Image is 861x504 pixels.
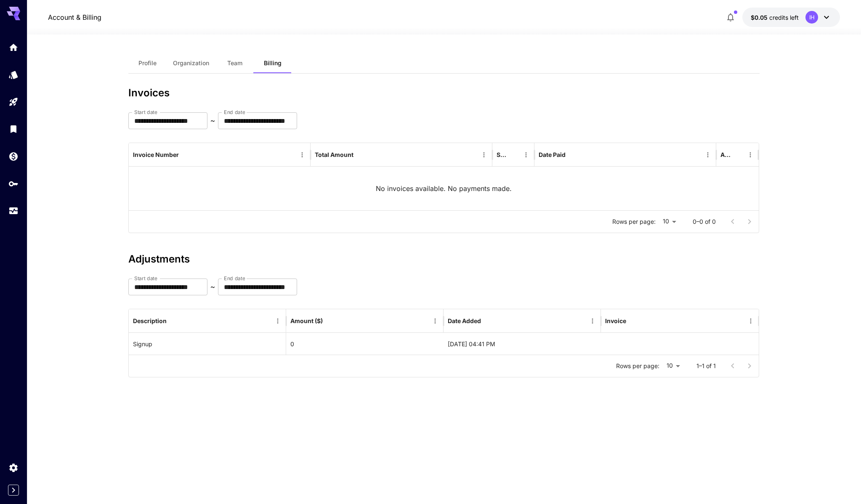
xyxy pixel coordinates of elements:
label: End date [224,275,245,282]
span: Billing [264,59,282,67]
button: Menu [478,149,490,161]
button: Sort [167,315,179,327]
span: Profile [138,59,157,67]
div: Settings [8,462,19,473]
div: 23-09-2025 04:41 PM [444,333,601,355]
label: Start date [134,109,157,116]
div: Playground [8,97,19,107]
div: 0 [286,333,444,355]
span: credits left [769,14,799,21]
button: Menu [702,149,714,161]
p: ~ [210,116,215,126]
div: Status [497,151,508,158]
button: Expand sidebar [8,485,19,496]
label: End date [224,109,245,116]
div: Invoice Number [133,151,179,158]
div: Models [8,69,19,80]
div: Amount ($) [290,317,323,324]
span: Team [227,59,242,67]
button: $0.05IH [742,8,840,27]
button: Sort [482,315,494,327]
div: Description [133,317,167,324]
button: Menu [429,315,441,327]
nav: breadcrumb [48,12,101,22]
div: Date Paid [539,151,566,158]
div: API Keys [8,178,19,189]
button: Menu [296,149,308,161]
p: No invoices available. No payments made. [376,183,512,194]
button: Menu [587,315,598,327]
p: 1–1 of 1 [696,362,716,370]
div: 10 [659,215,679,228]
p: Rows per page: [616,362,659,370]
div: Home [8,42,19,53]
h3: Invoices [128,87,760,99]
div: Wallet [8,151,19,162]
label: Start date [134,275,157,282]
p: 0–0 of 0 [693,218,716,226]
button: Menu [744,149,756,161]
button: Sort [733,149,744,161]
div: Usage [8,206,19,216]
div: 10 [663,360,683,372]
button: Menu [745,315,757,327]
div: Date Added [448,317,481,324]
button: Sort [566,149,578,161]
span: $0.05 [751,14,769,21]
button: Menu [272,315,284,327]
div: Library [8,124,19,134]
button: Sort [627,315,639,327]
div: Total Amount [315,151,353,158]
p: Rows per page: [612,218,656,226]
p: ~ [210,282,215,292]
div: IH [805,11,818,24]
div: Action [720,151,732,158]
button: Menu [520,149,532,161]
button: Sort [180,149,191,161]
h3: Adjustments [128,253,760,265]
div: $0.05 [751,13,799,22]
button: Sort [354,149,366,161]
span: Organization [173,59,209,67]
div: Invoice [605,317,626,324]
a: Account & Billing [48,12,101,22]
button: Sort [324,315,335,327]
p: Signup [133,340,152,348]
button: Sort [508,149,520,161]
